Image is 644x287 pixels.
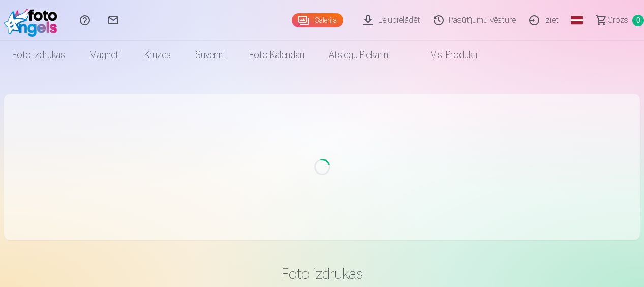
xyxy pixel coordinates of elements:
[317,41,402,69] a: Atslēgu piekariņi
[292,13,343,27] a: Galerija
[632,15,644,26] span: 0
[237,41,317,69] a: Foto kalendāri
[607,14,628,26] span: Grozs
[77,41,132,69] a: Magnēti
[183,41,237,69] a: Suvenīri
[25,265,619,283] h3: Foto izdrukas
[402,41,489,69] a: Visi produkti
[132,41,183,69] a: Krūzes
[4,4,63,37] img: /fa1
